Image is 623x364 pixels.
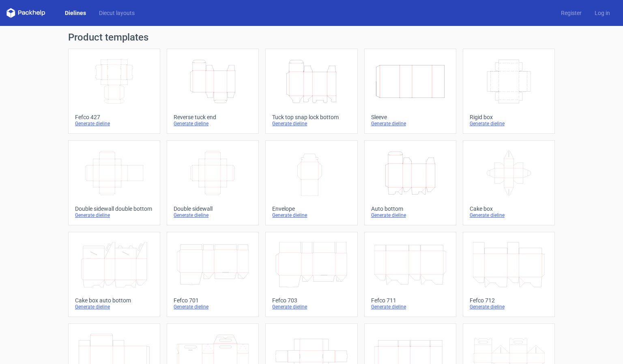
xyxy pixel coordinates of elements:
[174,114,252,120] div: Reverse tuck end
[75,212,153,218] div: Generate dieline
[265,140,357,225] a: EnvelopeGenerate dieline
[364,232,456,317] a: Fefco 711Generate dieline
[68,49,160,134] a: Fefco 427Generate dieline
[272,114,350,120] div: Tuck top snap lock bottom
[470,120,548,127] div: Generate dieline
[554,9,588,17] a: Register
[272,304,350,310] div: Generate dieline
[364,49,456,134] a: SleeveGenerate dieline
[371,212,449,218] div: Generate dieline
[470,114,548,120] div: Rigid box
[470,212,548,218] div: Generate dieline
[174,212,252,218] div: Generate dieline
[75,304,153,310] div: Generate dieline
[272,206,350,212] div: Envelope
[75,114,153,120] div: Fefco 427
[167,140,259,225] a: Double sidewallGenerate dieline
[75,206,153,212] div: Double sidewall double bottom
[272,297,350,304] div: Fefco 703
[470,304,548,310] div: Generate dieline
[371,114,449,120] div: Sleeve
[174,120,252,127] div: Generate dieline
[371,206,449,212] div: Auto bottom
[174,206,252,212] div: Double sidewall
[68,32,555,42] h1: Product templates
[75,120,153,127] div: Generate dieline
[68,140,160,225] a: Double sidewall double bottomGenerate dieline
[174,297,252,304] div: Fefco 701
[75,297,153,304] div: Cake box auto bottom
[265,232,357,317] a: Fefco 703Generate dieline
[92,9,141,17] a: Diecut layouts
[167,49,259,134] a: Reverse tuck endGenerate dieline
[470,297,548,304] div: Fefco 712
[364,140,456,225] a: Auto bottomGenerate dieline
[470,206,548,212] div: Cake box
[463,49,555,134] a: Rigid boxGenerate dieline
[68,232,160,317] a: Cake box auto bottomGenerate dieline
[463,140,555,225] a: Cake boxGenerate dieline
[463,232,555,317] a: Fefco 712Generate dieline
[371,304,449,310] div: Generate dieline
[174,304,252,310] div: Generate dieline
[588,9,617,17] a: Log in
[167,232,259,317] a: Fefco 701Generate dieline
[371,120,449,127] div: Generate dieline
[272,212,350,218] div: Generate dieline
[371,297,449,304] div: Fefco 711
[272,120,350,127] div: Generate dieline
[58,9,92,17] a: Dielines
[265,49,357,134] a: Tuck top snap lock bottomGenerate dieline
